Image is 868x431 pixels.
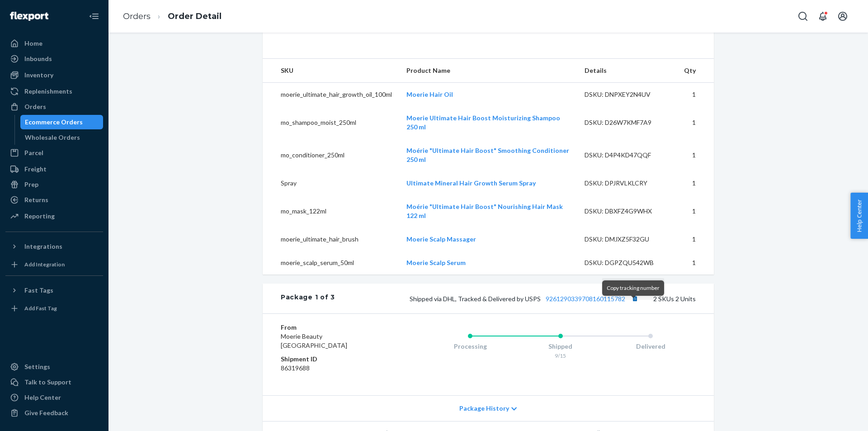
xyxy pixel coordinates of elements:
[5,146,103,160] a: Parcel
[677,195,714,227] td: 1
[24,102,46,111] div: Orders
[577,59,677,83] th: Details
[585,179,670,188] div: DSKU: DPJRVLKLCRY
[607,284,660,291] span: Copy tracking number
[5,209,103,223] a: Reporting
[24,286,53,295] div: Fast Tags
[585,258,670,267] div: DSKU: DGPZQU542WB
[5,360,103,374] a: Settings
[24,393,61,402] div: Help Center
[281,355,389,364] dt: Shipment ID
[24,148,43,157] div: Parcel
[585,90,670,99] div: DSKU: DNPXEY2N4UV
[605,342,696,351] div: Delivered
[406,235,476,243] a: Moerie Scalp Massager
[515,352,606,360] div: 9/15
[814,7,832,25] button: Open notifications
[10,12,48,21] img: Flexport logo
[24,260,65,268] div: Add Integration
[24,242,62,251] div: Integrations
[5,375,103,389] a: Talk to Support
[24,39,42,48] div: Home
[677,251,714,275] td: 1
[677,139,714,171] td: 1
[335,293,696,304] div: 2 SKUs 2 Units
[24,408,68,417] div: Give Feedback
[281,364,389,373] dd: 86319688
[677,83,714,107] td: 1
[794,7,812,25] button: Open Search Box
[5,162,103,176] a: Freight
[5,84,103,99] a: Replenishments
[5,68,103,82] a: Inventory
[123,11,151,21] a: Orders
[5,193,103,207] a: Returns
[585,151,670,160] div: DSKU: D4P4KD47QQF
[459,404,509,413] span: Package History
[24,304,57,312] div: Add Fast Tag
[20,130,104,145] a: Wholesale Orders
[24,54,52,63] div: Inbounds
[263,227,399,251] td: moerie_ultimate_hair_brush
[281,323,389,332] dt: From
[406,179,536,187] a: Ultimate Mineral Hair Growth Serum Spray
[85,7,103,25] button: Close Navigation
[677,106,714,139] td: 1
[5,177,103,192] a: Prep
[263,171,399,195] td: Spray
[5,239,103,254] button: Integrations
[406,114,560,131] a: Moerie Ultimate Hair Boost Moisturizing Shampoo 250 ml
[24,180,38,189] div: Prep
[263,251,399,275] td: moerie_scalp_serum_50ml
[263,83,399,107] td: moerie_ultimate_hair_growth_oil_100ml
[406,147,569,163] a: Moérie "Ultimate Hair Boost" Smoothing Conditioner 250 ml
[24,165,47,174] div: Freight
[25,133,80,142] div: Wholesale Orders
[5,52,103,66] a: Inbounds
[20,115,104,129] a: Ecommerce Orders
[24,378,71,387] div: Talk to Support
[24,212,55,221] div: Reporting
[850,193,868,239] button: Help Center
[24,362,50,371] div: Settings
[410,295,641,303] span: Shipped via DHL, Tracked & Delivered by USPS
[168,11,222,21] a: Order Detail
[546,295,625,303] a: 9261290339708160115782
[25,118,83,127] div: Ecommerce Orders
[263,139,399,171] td: mo_conditioner_250ml
[515,342,606,351] div: Shipped
[406,259,466,266] a: Moerie Scalp Serum
[677,59,714,83] th: Qty
[24,195,48,204] div: Returns
[5,257,103,272] a: Add Integration
[677,227,714,251] td: 1
[24,87,72,96] div: Replenishments
[406,203,563,219] a: Moérie "Ultimate Hair Boost" Nourishing Hair Mask 122 ml
[5,283,103,298] button: Fast Tags
[24,71,53,80] div: Inventory
[281,293,335,304] div: Package 1 of 3
[585,235,670,244] div: DSKU: DMJXZ5F32GU
[585,207,670,216] div: DSKU: DBXFZ4G9WHX
[406,90,453,98] a: Moerie Hair Oil
[263,59,399,83] th: SKU
[834,7,852,25] button: Open account menu
[5,36,103,51] a: Home
[5,301,103,316] a: Add Fast Tag
[425,342,515,351] div: Processing
[399,59,577,83] th: Product Name
[585,118,670,127] div: DSKU: D26W7KMF7A9
[5,99,103,114] a: Orders
[263,195,399,227] td: mo_mask_122ml
[116,3,229,30] ol: breadcrumbs
[677,171,714,195] td: 1
[263,106,399,139] td: mo_shampoo_moist_250ml
[5,406,103,420] button: Give Feedback
[281,332,347,349] span: Moerie Beauty [GEOGRAPHIC_DATA]
[5,390,103,405] a: Help Center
